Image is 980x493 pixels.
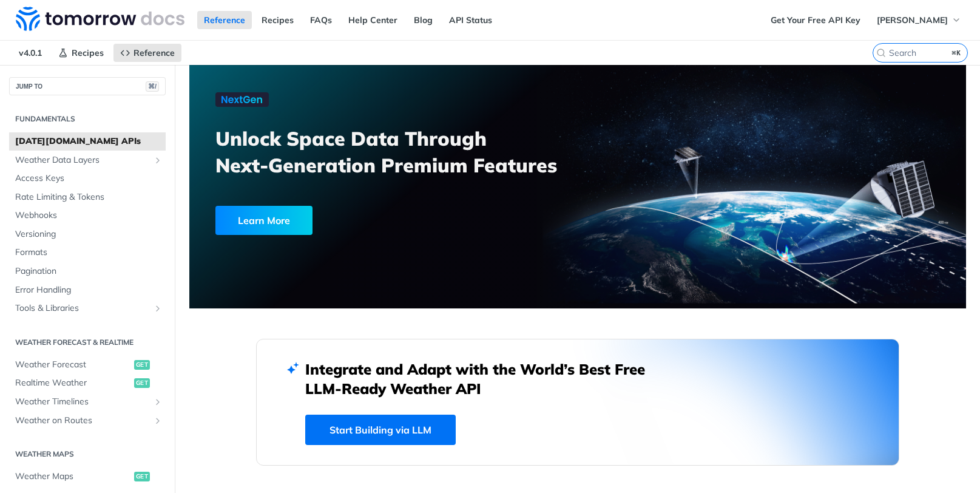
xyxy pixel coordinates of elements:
button: Show subpages for Weather on Routes [153,416,163,426]
span: get [134,360,150,370]
span: Weather Maps [15,471,131,483]
span: Webhooks [15,209,163,222]
button: Show subpages for Tools & Libraries [153,304,163,313]
span: Formats [15,246,163,259]
span: Tools & Libraries [15,302,150,314]
span: Realtime Weather [15,377,131,389]
button: Show subpages for Weather Timelines [153,397,163,407]
a: Reference [197,11,252,29]
h2: Weather Forecast & realtime [9,337,166,348]
span: get [134,472,150,481]
span: Reference [133,47,175,58]
a: Weather TimelinesShow subpages for Weather Timelines [9,393,166,411]
a: Access Keys [9,169,166,188]
a: Help Center [342,11,404,29]
a: Formats [9,243,166,262]
button: JUMP TO⌘/ [9,77,166,95]
a: Blog [407,11,439,29]
a: Learn More [215,206,516,235]
span: Weather on Routes [15,415,150,427]
img: Tomorrow.io Weather API Docs [16,7,184,31]
span: Weather Forecast [15,359,131,371]
a: Get Your Free API Key [764,11,867,29]
a: Reference [113,44,181,62]
span: Weather Data Layers [15,154,150,166]
span: Access Keys [15,172,163,185]
span: Versioning [15,228,163,240]
a: Webhooks [9,206,166,225]
a: Pagination [9,262,166,280]
span: Recipes [72,47,104,58]
a: Weather Data LayersShow subpages for Weather Data Layers [9,151,166,169]
a: Rate Limiting & Tokens [9,188,166,206]
span: Pagination [15,265,163,277]
span: [DATE][DOMAIN_NAME] APIs [15,135,163,148]
span: Rate Limiting & Tokens [15,191,163,203]
button: Show subpages for Weather Data Layers [153,155,163,165]
div: Learn More [215,206,313,235]
h3: Unlock Space Data Through Next-Generation Premium Features [215,125,591,178]
h2: Fundamentals [9,114,166,124]
a: Error Handling [9,281,166,299]
span: [PERSON_NAME] [877,15,948,25]
span: Error Handling [15,284,163,296]
h2: Integrate and Adapt with the World’s Best Free LLM-Ready Weather API [305,359,663,398]
a: Recipes [52,44,110,62]
a: Weather on RoutesShow subpages for Weather on Routes [9,412,166,430]
a: FAQs [303,11,339,29]
span: get [134,378,150,388]
svg: Search [876,48,886,58]
span: ⌘/ [146,81,159,92]
h2: Weather Maps [9,449,166,460]
span: Weather Timelines [15,396,150,408]
a: [DATE][DOMAIN_NAME] APIs [9,132,166,151]
a: API Status [442,11,499,29]
span: v4.0.1 [12,44,49,62]
button: [PERSON_NAME] [870,11,968,29]
a: Recipes [255,11,300,29]
a: Weather Forecastget [9,356,166,374]
a: Realtime Weatherget [9,374,166,392]
kbd: ⌘K [949,47,964,59]
a: Start Building via LLM [305,415,456,445]
img: NextGen [215,92,269,107]
a: Tools & LibrariesShow subpages for Tools & Libraries [9,299,166,318]
a: Versioning [9,225,166,243]
a: Weather Mapsget [9,467,166,486]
